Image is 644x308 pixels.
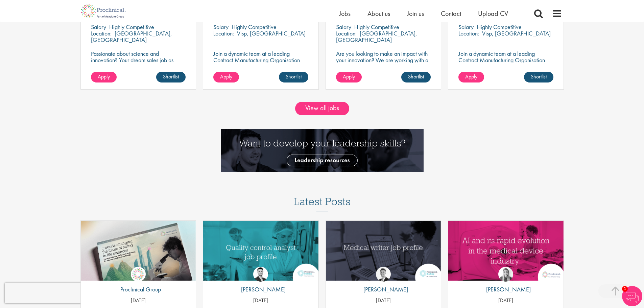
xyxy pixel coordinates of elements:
[336,29,357,37] span: Location:
[131,267,146,282] img: Proclinical Group
[203,221,318,281] img: quality control analyst job profile
[458,50,553,76] p: Join a dynamic team at a leading Contract Manufacturing Organisation and contribute to groundbrea...
[221,129,424,172] img: Want to develop your leadership skills? See our Leadership Resources
[326,297,441,305] p: [DATE]
[109,23,154,31] p: Highly Competitive
[358,267,408,297] a: George Watson [PERSON_NAME]
[81,297,196,305] p: [DATE]
[91,23,106,31] span: Salary
[481,267,531,297] a: Hannah Burke [PERSON_NAME]
[441,9,461,18] a: Contact
[448,221,564,281] img: AI and Its Impact on the Medical Device Industry | Proclinical
[458,29,479,37] span: Location:
[326,221,441,281] img: Medical writer job profile
[279,72,308,82] a: Shortlist
[358,285,408,294] p: [PERSON_NAME]
[213,23,229,31] span: Salary
[336,23,351,31] span: Salary
[336,72,362,82] a: Apply
[91,29,112,37] span: Location:
[354,23,399,31] p: Highly Competitive
[622,286,642,306] img: Chatbot
[253,267,268,282] img: Joshua Godden
[458,23,474,31] span: Salary
[465,73,477,80] span: Apply
[237,29,306,37] p: Visp, [GEOGRAPHIC_DATA]
[213,29,234,37] span: Location:
[524,72,553,82] a: Shortlist
[622,286,628,292] span: 1
[203,221,318,281] a: Link to a post
[481,285,531,294] p: [PERSON_NAME]
[221,146,424,153] a: Want to develop your leadership skills? See our Leadership Resources
[336,29,417,44] p: [GEOGRAPHIC_DATA], [GEOGRAPHIC_DATA]
[236,285,286,294] p: [PERSON_NAME]
[5,283,91,303] iframe: reCAPTCHA
[376,267,391,282] img: George Watson
[295,102,349,115] a: View all jobs
[407,9,424,18] a: Join us
[498,267,513,282] img: Hannah Burke
[448,297,564,305] p: [DATE]
[220,73,232,80] span: Apply
[98,73,110,80] span: Apply
[336,50,431,82] p: Are you looking to make an impact with your innovation? We are working with a well-established ph...
[91,29,172,44] p: [GEOGRAPHIC_DATA], [GEOGRAPHIC_DATA]
[326,221,441,281] a: Link to a post
[115,267,161,297] a: Proclinical Group Proclinical Group
[401,72,431,82] a: Shortlist
[115,285,161,294] p: Proclinical Group
[213,50,308,82] p: Join a dynamic team at a leading Contract Manufacturing Organisation (CMO) and contribute to grou...
[203,297,318,305] p: [DATE]
[91,72,117,82] a: Apply
[458,72,484,82] a: Apply
[236,267,286,297] a: Joshua Godden [PERSON_NAME]
[81,221,196,281] a: Link to a post
[81,221,196,286] img: Proclinical: Life sciences hiring trends report 2025
[232,23,277,31] p: Highly Competitive
[294,196,351,212] h3: Latest Posts
[477,23,522,31] p: Highly Competitive
[91,50,186,70] p: Passionate about science and innovation? Your dream sales job as Territory Manager awaits!
[367,9,390,18] a: About us
[448,221,564,281] a: Link to a post
[339,9,351,18] a: Jobs
[478,9,508,18] a: Upload CV
[343,73,355,80] span: Apply
[156,72,186,82] a: Shortlist
[213,72,239,82] a: Apply
[482,29,551,37] p: Visp, [GEOGRAPHIC_DATA]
